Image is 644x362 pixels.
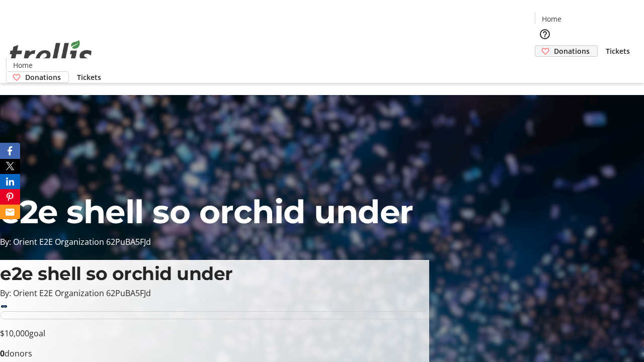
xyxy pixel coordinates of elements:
a: Donations [535,45,598,57]
a: Home [7,60,39,70]
span: Donations [25,72,61,82]
a: Tickets [598,46,638,56]
a: Home [535,14,568,24]
span: Donations [554,46,590,56]
span: Home [542,14,561,24]
button: Cart [535,57,555,77]
span: Tickets [606,46,630,56]
img: Orient E2E Organization 62PuBA5FJd's Logo [6,29,96,79]
a: Donations [6,71,69,83]
span: Tickets [77,72,101,82]
span: Home [13,60,33,70]
button: Help [535,24,555,44]
a: Tickets [69,72,109,82]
